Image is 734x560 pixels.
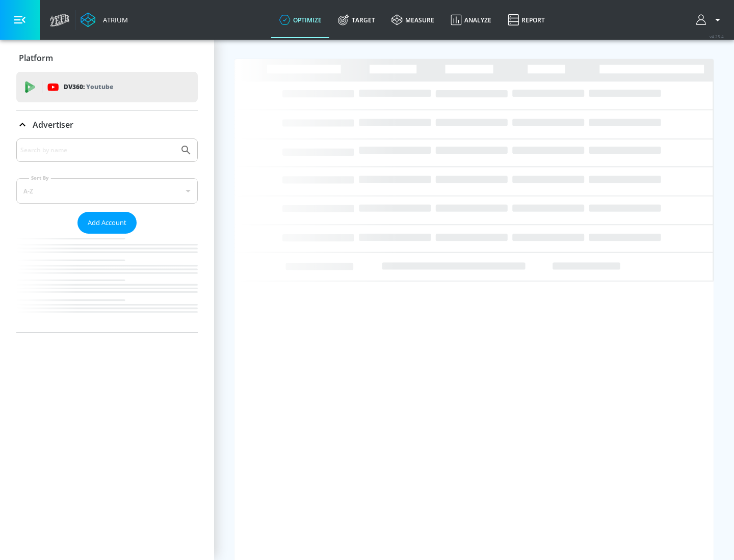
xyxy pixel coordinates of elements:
[81,12,128,27] a: Atrium
[99,15,128,24] div: Atrium
[19,52,53,64] p: Platform
[29,175,51,181] label: Sort By
[20,144,175,157] input: Search by name
[710,34,724,39] span: v 4.25.4
[88,217,126,229] span: Add Account
[330,2,383,38] a: Target
[383,2,442,38] a: measure
[16,138,198,332] div: Advertiser
[16,72,198,102] div: DV360: Youtube
[16,178,198,204] div: A-Z
[77,212,137,234] button: Add Account
[64,81,113,93] p: DV360:
[271,2,330,38] a: optimize
[442,2,500,38] a: Analyze
[16,44,198,72] div: Platform
[86,81,113,92] p: Youtube
[500,2,553,38] a: Report
[16,234,198,332] nav: list of Advertiser
[33,119,73,130] p: Advertiser
[16,110,198,139] div: Advertiser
